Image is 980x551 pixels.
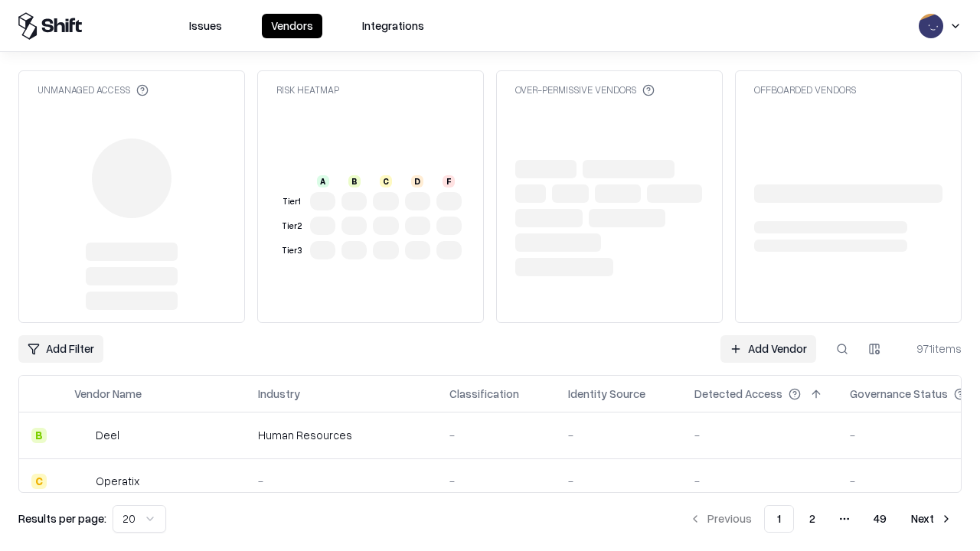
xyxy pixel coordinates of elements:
div: B [31,428,47,443]
div: Operatix [96,473,139,489]
button: 49 [861,505,899,533]
div: Identity Source [568,386,645,402]
div: Detected Access [694,386,782,402]
div: Unmanaged Access [38,83,149,96]
div: Tier 2 [279,220,304,233]
div: Deel [96,427,119,443]
img: Operatix [74,474,90,489]
div: D [411,175,423,187]
p: Results per page: [18,510,106,527]
div: - [449,473,544,489]
div: Tier 1 [279,195,304,208]
div: - [568,427,670,443]
div: - [258,473,425,489]
button: Integrations [353,14,433,38]
div: Over-Permissive Vendors [515,83,655,96]
div: Governance Status [850,386,948,402]
div: B [348,175,361,187]
div: C [380,175,392,187]
div: - [449,427,544,443]
div: Industry [258,386,300,402]
div: - [694,473,825,489]
div: - [568,473,670,489]
img: Deel [74,428,90,443]
button: 1 [764,505,794,533]
button: Issues [180,14,231,38]
div: 971 items [900,341,962,357]
div: - [694,427,825,443]
div: Risk Heatmap [276,83,339,96]
a: Add Vendor [720,335,816,363]
button: Vendors [262,14,322,38]
nav: pagination [680,505,962,533]
div: Offboarded Vendors [754,83,856,96]
button: Next [902,505,962,533]
div: F [443,175,455,187]
button: 2 [797,505,828,533]
div: Human Resources [258,427,425,443]
div: Classification [449,386,519,402]
div: Tier 3 [279,244,304,257]
div: A [317,175,329,187]
div: Vendor Name [74,386,142,402]
div: C [31,474,47,489]
button: Add Filter [18,335,103,363]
